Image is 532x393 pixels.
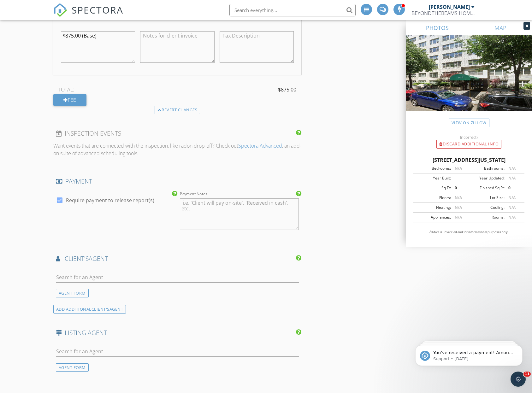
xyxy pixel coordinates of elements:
[53,305,126,314] div: ADD ADDITIONAL AGENT
[415,185,451,191] div: Sq Ft:
[66,197,154,203] label: Require payment to release report(s)
[238,142,282,149] a: Spectora Advanced
[469,20,532,35] a: MAP
[455,166,462,171] span: N/A
[406,135,532,140] div: Incorrect?
[72,3,123,16] span: SPECTORA
[27,24,109,30] p: Message from Support, sent 1d ago
[53,3,67,17] img: The Best Home Inspection Software - Spectora
[27,18,109,92] span: You've received a payment! Amount $600.00 Fee $0.00 Net $600.00 Transaction # pi_3SBbVDK7snlDGpRF...
[469,205,505,210] div: Cooling:
[469,166,505,171] div: Bathrooms:
[411,10,475,16] div: BEYONDTHEBEAMS HOME INSPECTORS
[505,185,523,191] div: 0
[511,372,526,387] iframe: Intercom live chat
[155,106,200,114] div: Revert changes
[508,175,516,181] span: N/A
[508,166,516,171] span: N/A
[406,35,532,126] img: streetview
[415,166,451,171] div: Bedrooms:
[56,255,299,263] h4: AGENT
[413,156,524,164] div: [STREET_ADDRESS][US_STATE]
[429,4,470,10] div: [PERSON_NAME]
[56,129,299,138] h4: INSPECTION EVENTS
[523,372,531,377] span: 11
[58,86,74,93] span: TOTAL:
[415,214,451,220] div: Appliances:
[469,175,505,181] div: Year Updated:
[229,4,356,16] input: Search everything...
[469,214,505,220] div: Rooms:
[53,94,86,106] div: Fee
[415,175,451,181] div: Year Built:
[56,329,299,337] h4: LISTING AGENT
[455,214,462,220] span: N/A
[56,346,299,357] input: Search for an Agent
[56,272,299,283] input: Search for an Agent
[415,195,451,201] div: Floors:
[508,195,516,200] span: N/A
[413,230,524,234] p: All data is unverified and for informational purposes only.
[451,185,469,191] div: 0
[406,332,532,376] iframe: Intercom notifications message
[469,195,505,201] div: Lot Size:
[469,185,505,191] div: Finished Sq Ft:
[406,20,469,35] a: PHOTOS
[56,177,299,185] h4: PAYMENT
[508,205,516,210] span: N/A
[449,119,489,127] a: View on Zillow
[92,306,109,312] span: client's
[278,86,296,93] span: $875.00
[53,9,123,22] a: SPECTORA
[415,205,451,210] div: Heating:
[455,205,462,210] span: N/A
[455,195,462,200] span: N/A
[65,254,89,263] span: client's
[53,142,302,157] p: Want events that are connected with the inspection, like radon drop-off? Check out , an add-on su...
[56,289,89,297] div: AGENT FORM
[56,363,89,372] div: AGENT FORM
[508,214,516,220] span: N/A
[436,140,501,149] div: Discard Additional info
